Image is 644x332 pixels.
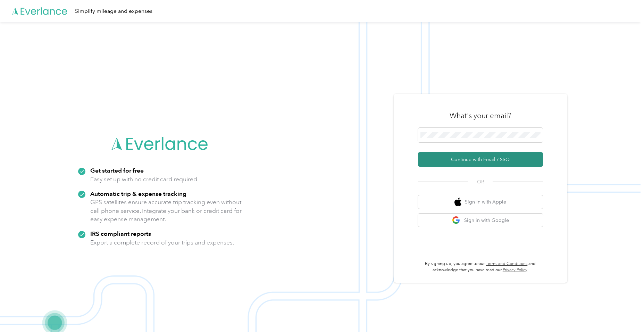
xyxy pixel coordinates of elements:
[418,261,543,273] p: By signing up, you agree to our and acknowledge that you have read our .
[450,111,511,121] h3: What's your email?
[90,175,197,184] p: Easy set up with no credit card required
[454,198,461,206] img: apple logo
[468,178,493,185] span: OR
[90,238,234,247] p: Export a complete record of your trips and expenses.
[418,195,543,209] button: apple logoSign in with Apple
[90,167,144,174] strong: Get started for free
[486,261,527,266] a: Terms and Conditions
[90,230,151,237] strong: IRS compliant reports
[418,214,543,227] button: google logoSign in with Google
[452,216,461,225] img: google logo
[418,152,543,167] button: Continue with Email / SSO
[90,198,242,224] p: GPS satellites ensure accurate trip tracking even without cell phone service. Integrate your bank...
[75,7,152,16] div: Simplify mileage and expenses
[503,267,527,273] a: Privacy Policy
[90,190,186,197] strong: Automatic trip & expense tracking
